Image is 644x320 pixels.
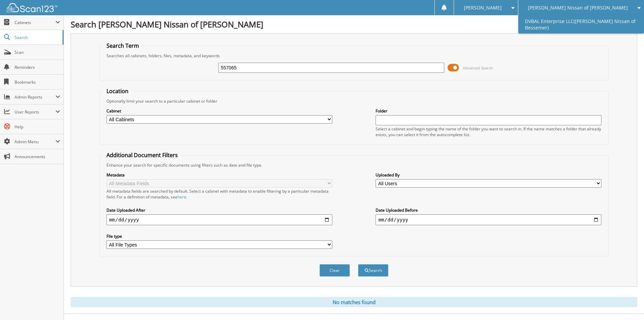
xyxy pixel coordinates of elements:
label: Uploaded By [376,172,601,178]
legend: Search Term [103,42,142,49]
label: Cabinet [106,108,332,114]
div: No matches found [71,297,637,307]
span: Scan [15,49,60,55]
div: Optionally limit your search to a particular cabinet or folder [103,98,605,104]
span: [PERSON_NAME] Nissan of [PERSON_NAME] [528,6,628,10]
span: Cabinets [15,20,55,25]
div: Searches all cabinets, folders, files, metadata, and keywords [103,53,605,59]
div: Select a cabinet and begin typing the name of the folder you want to search in. If the name match... [376,126,601,137]
button: Clear [319,264,350,277]
span: [PERSON_NAME] [464,6,502,10]
label: Metadata [106,172,332,178]
div: All metadata fields are searched by default. Select a cabinet with metadata to enable filtering b... [106,188,332,200]
input: end [376,214,601,225]
span: User Reports [15,109,55,115]
a: here [177,194,186,200]
legend: Additional Document Filters [103,151,181,159]
h1: Search [PERSON_NAME] Nissan of [PERSON_NAME] [71,19,637,30]
span: Admin Menu [15,139,55,145]
iframe: Chat Widget [610,287,644,320]
label: Folder [376,108,601,114]
label: File type [106,233,332,239]
legend: Location [103,87,132,95]
span: Announcements [15,154,60,159]
button: Search [358,264,388,277]
span: Advanced Search [463,65,493,70]
span: Admin Reports [15,94,55,100]
a: DVBAL Enterprise LLC([PERSON_NAME] Nissan of Bessemer) [518,15,644,34]
span: Search [15,35,59,40]
span: Bookmarks [15,79,60,85]
label: Date Uploaded Before [376,207,601,213]
span: Help [15,124,60,130]
label: Date Uploaded After [106,207,332,213]
input: start [106,214,332,225]
img: scan123-logo-white.svg [7,3,57,12]
span: Reminders [15,64,60,70]
div: Enhance your search for specific documents using filters such as date and file type. [103,162,605,168]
